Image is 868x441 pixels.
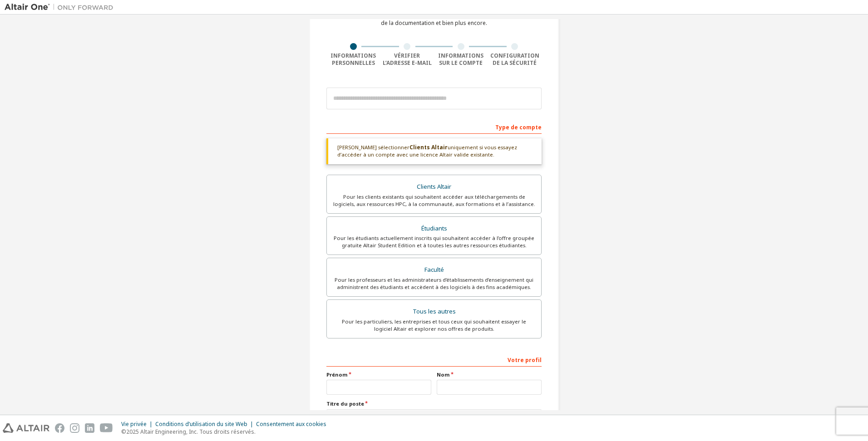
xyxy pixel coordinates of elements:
[70,423,79,433] img: instagram.svg
[332,181,536,193] div: Clients Altair
[126,428,256,436] font: 2025 Altair Engineering, Inc. Tous droits réservés.
[409,143,448,151] b: Clients Altair
[5,3,118,12] img: Altaïr un
[437,371,542,378] label: Nom
[155,421,256,428] div: Conditions d’utilisation du site Web
[326,352,542,367] div: Votre profil
[121,421,155,428] div: Vie privée
[85,423,94,433] img: linkedin.svg
[3,423,49,433] img: altair_logo.svg
[332,264,536,276] div: Faculté
[434,52,488,67] div: Informations sur le compte
[332,276,536,291] div: Pour les professeurs et les administrateurs d’établissements d’enseignement qui administrent des ...
[121,428,332,436] p: ©
[332,318,536,333] div: Pour les particuliers, les entreprises et tous ceux qui souhaitent essayer le logiciel Altair et ...
[55,423,64,433] img: facebook.svg
[326,12,542,27] div: Pour des essais gratuits, des licences, des téléchargements, de l’apprentissage et de la document...
[326,52,380,67] div: Informations personnelles
[326,371,431,378] label: Prénom
[332,193,536,208] div: Pour les clients existants qui souhaitent accéder aux téléchargements de logiciels, aux ressource...
[332,235,536,249] div: Pour les étudiants actuellement inscrits qui souhaitent accéder à l’offre groupée gratuite Altair...
[332,222,536,235] div: Étudiants
[332,305,536,318] div: Tous les autres
[326,138,542,164] div: [PERSON_NAME] sélectionner uniquement si vous essayez d’accéder à un compte avec une licence Alta...
[326,119,542,134] div: Type de compte
[380,52,434,67] div: Vérifier l’adresse e-mail
[100,423,113,433] img: youtube.svg
[256,421,332,428] div: Consentement aux cookies
[326,400,542,407] label: Titre du poste
[488,52,542,67] div: Configuration de la sécurité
